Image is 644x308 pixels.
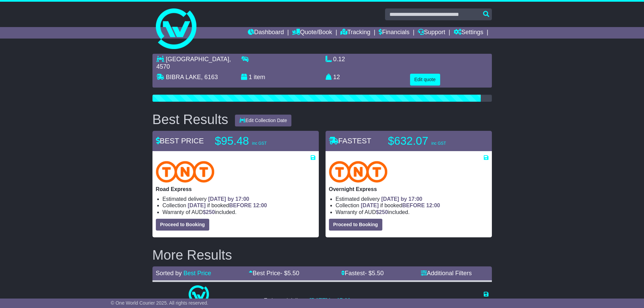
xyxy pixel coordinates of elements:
[329,219,382,231] button: Proceed to Booking
[421,270,472,277] a: Additional Filters
[188,203,206,208] span: [DATE]
[329,137,372,145] span: FASTEST
[163,209,315,215] li: Warranty of AUD included.
[249,270,299,277] a: Best Price- $5.50
[166,74,201,80] span: BIBRA LAKE
[235,115,291,126] button: Edit Collection Date
[372,270,384,277] span: 5.50
[431,141,446,146] span: inc GST
[111,300,209,306] span: © One World Courier 2025. All rights reserved.
[253,203,267,208] span: 12:00
[163,196,315,202] li: Estimated delivery
[152,247,492,262] h2: More Results
[156,161,215,183] img: TNT Domestic: Road Express
[426,203,440,208] span: 12:00
[388,134,473,148] p: $632.07
[333,74,340,80] span: 12
[454,27,483,39] a: Settings
[215,134,300,148] p: $95.48
[402,203,425,208] span: BEFORE
[254,74,265,80] span: item
[329,161,388,183] img: TNT Domestic: Overnight Express
[248,27,284,39] a: Dashboard
[229,203,252,208] span: BEFORE
[333,56,345,63] span: 0.12
[376,209,388,215] span: $
[292,27,332,39] a: Quote/Book
[252,141,267,146] span: inc GST
[280,270,299,277] span: - $
[287,270,299,277] span: 5.50
[336,196,488,202] li: Estimated delivery
[149,112,232,127] div: Best Results
[166,56,229,63] span: [GEOGRAPHIC_DATA]
[184,270,211,277] a: Best Price
[410,74,440,86] button: Edit quote
[208,196,249,202] span: [DATE] by 17:00
[189,285,209,306] img: One World Courier: Same Day Nationwide(quotes take 0.5-1 hour)
[156,270,182,277] span: Sorted by
[163,202,315,209] li: Collection
[365,270,384,277] span: - $
[381,196,423,202] span: [DATE] by 17:00
[264,297,351,304] li: Estimated delivery
[203,209,215,215] span: $
[336,202,488,209] li: Collection
[379,27,409,39] a: Financials
[157,56,231,70] span: , 4570
[249,74,252,80] span: 1
[309,298,351,303] span: [DATE] by 17:00
[206,209,215,215] span: 250
[418,27,445,39] a: Support
[188,203,267,208] span: if booked
[341,270,384,277] a: Fastest- $5.50
[340,27,370,39] a: Tracking
[336,209,488,215] li: Warranty of AUD included.
[156,186,315,192] p: Road Express
[361,203,440,208] span: if booked
[379,209,388,215] span: 250
[156,137,204,145] span: BEST PRICE
[329,186,488,192] p: Overnight Express
[361,203,379,208] span: [DATE]
[156,219,209,231] button: Proceed to Booking
[201,74,218,80] span: , 6163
